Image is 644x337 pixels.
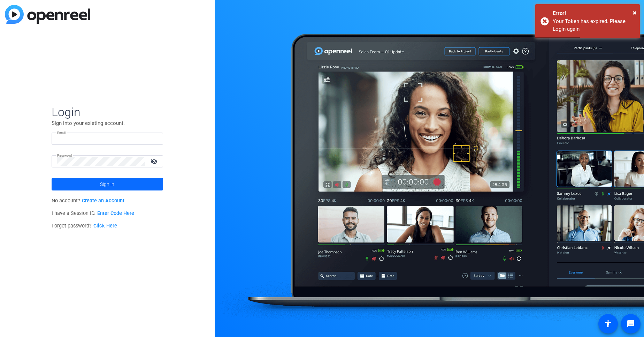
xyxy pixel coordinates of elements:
[93,223,117,229] a: Click Here
[52,105,163,119] span: Login
[553,9,635,17] div: Error!
[57,131,66,135] mat-label: Email
[97,210,134,216] a: Enter Code Here
[52,223,117,229] span: Forgot password?
[57,153,72,157] mat-label: Password
[52,210,134,216] span: I have a Session ID.
[146,156,163,166] mat-icon: visibility_off
[633,8,637,17] span: ×
[633,7,637,18] button: Close
[627,320,635,328] mat-icon: message
[604,320,612,328] mat-icon: accessibility
[82,198,124,204] a: Create an Account
[52,119,163,127] p: Sign into your existing account.
[5,5,90,24] img: blue-gradient.svg
[100,175,114,193] span: Sign in
[52,198,124,204] span: No account?
[52,178,163,190] button: Sign in
[57,135,158,143] input: Enter Email Address
[553,17,635,33] div: Your Token has expired. Please Login again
